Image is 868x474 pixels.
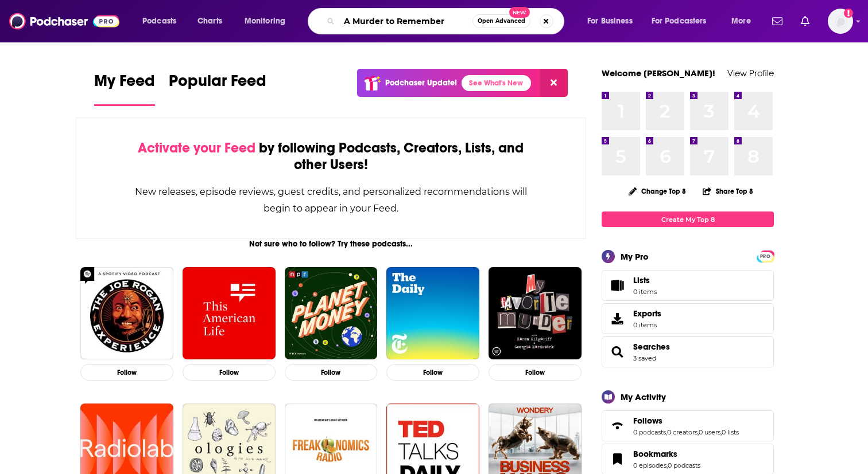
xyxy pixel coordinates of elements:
[245,13,285,29] span: Monitoring
[587,13,633,29] span: For Business
[169,71,266,106] a: Popular Feed
[606,418,629,434] a: Follows
[828,9,853,34] span: Logged in as mstotter
[319,8,575,34] div: Search podcasts, credits, & more...
[699,428,720,436] a: 0 users
[697,428,699,436] span: ,
[633,461,666,469] a: 0 episodes
[602,68,715,79] a: Welcome [PERSON_NAME]!
[633,449,700,459] a: Bookmarks
[666,461,668,469] span: ,
[633,275,650,285] span: Lists
[633,308,661,319] span: Exports
[190,12,229,30] a: Charts
[80,364,173,381] button: Follow
[386,267,479,360] img: The Daily
[621,251,649,262] div: My Pro
[633,321,661,329] span: 0 items
[339,12,472,30] input: Search podcasts, credits, & more...
[652,13,707,29] span: For Podcasters
[633,416,662,426] span: Follows
[723,12,765,30] button: open menu
[138,139,255,156] span: Activate your Feed
[183,267,276,360] img: This American Life
[633,416,739,426] a: Follows
[489,267,582,360] img: My Favorite Murder with Karen Kilgariff and Georgia Hardstark
[602,270,774,301] a: Lists
[606,311,629,327] span: Exports
[9,10,119,32] img: Podchaser - Follow, Share and Rate Podcasts
[633,275,657,285] span: Lists
[796,11,814,31] a: Show notifications dropdown
[579,12,647,30] button: open menu
[844,9,853,18] svg: Add a profile image
[462,75,531,91] a: See What's New
[237,12,300,30] button: open menu
[633,288,657,296] span: 0 items
[134,183,528,217] div: New releases, episode reviews, guest credits, and personalized recommendations will begin to appe...
[633,354,656,362] a: 3 saved
[386,364,479,381] button: Follow
[478,18,525,24] span: Open Advanced
[622,184,693,198] button: Change Top 8
[606,277,629,293] span: Lists
[94,71,155,106] a: My Feed
[633,342,670,352] a: Searches
[509,7,530,18] span: New
[134,140,528,173] div: by following Podcasts, Creators, Lists, and other Users!
[727,68,774,79] a: View Profile
[621,391,666,402] div: My Activity
[76,239,586,249] div: Not sure who to follow? Try these podcasts...
[606,451,629,467] a: Bookmarks
[134,12,191,30] button: open menu
[472,14,530,28] button: Open AdvancedNew
[197,13,222,29] span: Charts
[668,461,700,469] a: 0 podcasts
[644,12,723,30] button: open menu
[758,252,772,260] a: PRO
[828,9,853,34] img: User Profile
[602,303,774,334] a: Exports
[183,364,276,381] button: Follow
[602,211,774,227] a: Create My Top 8
[606,344,629,360] a: Searches
[758,252,772,261] span: PRO
[722,428,739,436] a: 0 lists
[285,267,378,360] img: Planet Money
[702,180,754,202] button: Share Top 8
[169,71,266,97] span: Popular Feed
[768,11,787,31] a: Show notifications dropdown
[666,428,667,436] span: ,
[828,9,853,34] button: Show profile menu
[602,336,774,367] span: Searches
[602,410,774,441] span: Follows
[142,13,176,29] span: Podcasts
[731,13,751,29] span: More
[720,428,722,436] span: ,
[94,71,155,97] span: My Feed
[385,78,457,88] p: Podchaser Update!
[633,428,666,436] a: 0 podcasts
[489,364,582,381] button: Follow
[667,428,697,436] a: 0 creators
[80,267,173,360] img: The Joe Rogan Experience
[285,364,378,381] button: Follow
[633,449,677,459] span: Bookmarks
